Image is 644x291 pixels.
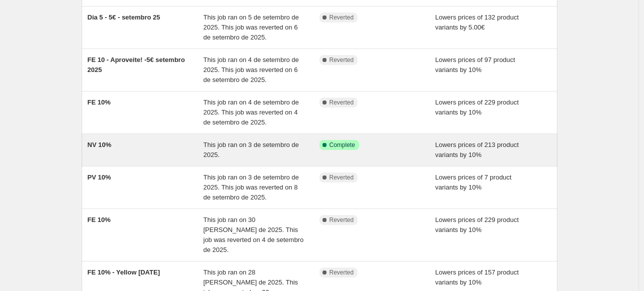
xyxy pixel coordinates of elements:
span: Reverted [330,56,354,64]
span: FE 10% [88,216,111,223]
span: This job ran on 30 [PERSON_NAME] de 2025. This job was reverted on 4 de setembro de 2025. [203,216,303,253]
span: Reverted [330,13,354,21]
span: This job ran on 3 de setembro de 2025. [203,141,299,158]
span: FE 10 - Aproveite! -5€ setembro 2025 [88,56,185,73]
span: Lowers prices of 213 product variants by 10% [435,141,519,158]
span: Complete [330,141,355,149]
span: Lowers prices of 229 product variants by 10% [435,216,519,233]
span: NV 10% [88,141,112,148]
span: Reverted [330,98,354,106]
span: Reverted [330,216,354,224]
span: Lowers prices of 132 product variants by 5.00€ [435,13,519,31]
span: FE 10% [88,98,111,106]
span: Reverted [330,173,354,181]
span: PV 10% [88,173,111,181]
span: This job ran on 3 de setembro de 2025. This job was reverted on 8 de setembro de 2025. [203,173,299,201]
span: FE 10% - Yellow [DATE] [88,268,160,276]
span: This job ran on 4 de setembro de 2025. This job was reverted on 6 de setembro de 2025. [203,56,299,83]
span: This job ran on 5 de setembro de 2025. This job was reverted on 6 de setembro de 2025. [203,13,299,41]
span: Lowers prices of 229 product variants by 10% [435,98,519,116]
span: Dia 5 - 5€ - setembro 25 [88,13,160,21]
span: Reverted [330,268,354,276]
span: Lowers prices of 7 product variants by 10% [435,173,511,191]
span: This job ran on 4 de setembro de 2025. This job was reverted on 4 de setembro de 2025. [203,98,299,126]
span: Lowers prices of 97 product variants by 10% [435,56,515,73]
span: Lowers prices of 157 product variants by 10% [435,268,519,286]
